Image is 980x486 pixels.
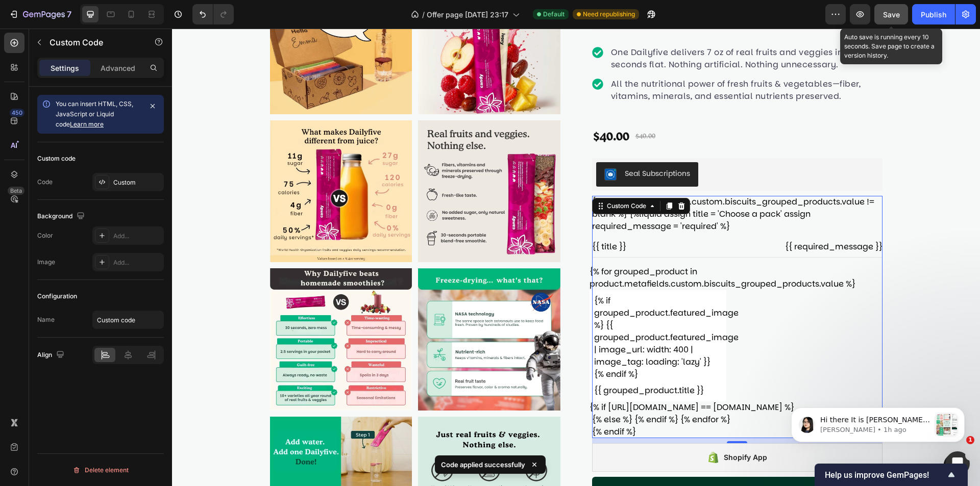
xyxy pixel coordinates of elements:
[37,258,55,267] div: Image
[420,100,458,117] div: $40.00
[418,237,708,385] div: {% for grouped_product in product.metafields.custom.biscuits_grouped_products.value %} {% if [URL...
[453,140,518,150] div: Seal Subscriptions
[70,120,104,128] a: Learn more
[422,356,532,368] span: {{ grouped_product.title }}
[422,266,550,352] div: {% if grouped_product.featured_image %} {{ grouped_product.featured_image | image_url: width: 400...
[50,36,136,48] p: Custom Code
[776,387,980,458] iframe: Intercom notifications message
[56,100,133,128] span: You can insert HTML, CSS, JavaScript or Liquid code
[883,10,900,19] span: Save
[44,29,154,118] span: Hi there It is [PERSON_NAME] joining the conversation with [PERSON_NAME] for your support. We hav...
[44,38,155,47] p: Message from Pauline, sent 1h ago
[424,134,526,158] button: Seal Subscriptions
[921,9,946,20] div: Publish
[945,451,970,476] iframe: Intercom live chat
[874,4,908,24] button: Save
[4,4,76,24] button: 7
[427,9,508,20] span: Offer page [DATE] 23:17
[912,4,955,24] button: Publish
[966,436,974,444] span: 1
[37,231,53,240] div: Color
[10,109,24,117] div: 450
[37,348,66,362] div: Align
[37,315,55,324] div: Name
[825,469,958,481] button: Show survey - Help us improve GemPages!
[583,10,635,19] span: Need republishing
[420,212,710,397] biscuits-grouped-products: {% else %} {% endif %} {% endfor %}
[37,292,77,301] div: Configuration
[825,470,945,480] span: Help us improve GemPages!
[543,10,565,19] span: Default
[37,210,87,223] div: Background
[67,8,71,20] p: 7
[420,167,710,410] div: {% if product.metafields.custom.biscuits_grouped_products.value != blank %} {%liquid assign title...
[113,178,161,187] div: Custom
[37,154,76,163] div: Custom code
[433,173,476,182] div: Custom Code
[172,29,980,486] iframe: Design area
[51,63,79,73] p: Settings
[613,212,710,224] span: {{ required_message }}
[8,187,24,195] div: Beta
[462,103,484,114] div: $40.00
[432,140,445,152] img: SealSubscriptions.png
[37,462,164,478] button: Delete element
[192,4,234,24] div: Undo/Redo
[72,464,129,476] div: Delete element
[113,258,161,267] div: Add...
[37,177,53,187] div: Code
[113,232,161,241] div: Add...
[439,49,709,74] p: All the nutritional power of fresh fruits & vegetables—fiber, vitamins, minerals, and essential n...
[422,9,425,20] span: /
[420,212,454,224] h3: {{ title }}
[101,63,135,73] p: Advanced
[441,459,525,470] p: Code applied successfully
